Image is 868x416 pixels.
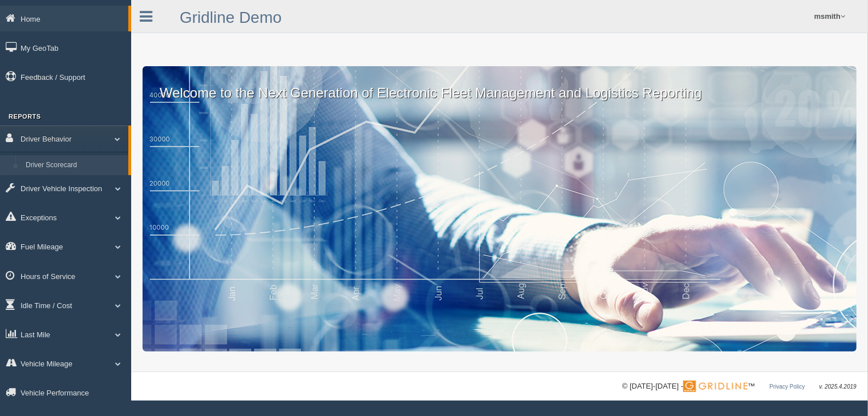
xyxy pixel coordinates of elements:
a: Privacy Policy [769,383,805,390]
p: Welcome to the Next Generation of Electronic Fleet Management and Logistics Reporting [143,66,857,103]
img: Gridline [683,381,748,392]
a: Gridline Demo [180,9,282,26]
a: Driver Scorecard [21,155,128,176]
div: © [DATE]-[DATE] - ™ [622,381,857,393]
span: v. 2025.4.2019 [820,383,857,390]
